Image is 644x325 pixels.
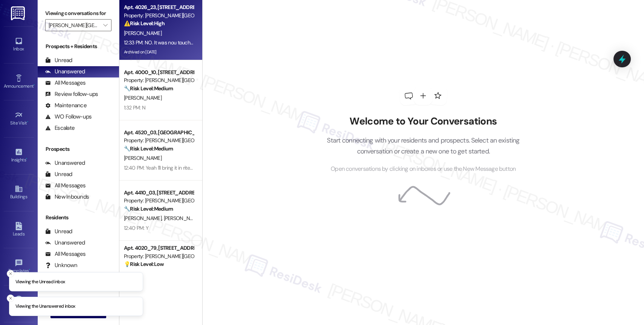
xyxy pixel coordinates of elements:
strong: 💡 Risk Level: Low [124,261,164,267]
div: Apt. 4000_10, [STREET_ADDRESS] [124,68,194,76]
div: Maintenance [45,102,87,109]
div: Apt. 4020_79, [STREET_ADDRESS] [124,244,194,252]
div: Unanswered [45,239,85,247]
div: 12:40 PM: Y [124,225,148,231]
div: Review follow-ups [45,90,98,98]
div: Property: [PERSON_NAME][GEOGRAPHIC_DATA][PERSON_NAME] [124,197,194,205]
strong: 🔧 Risk Level: Medium [124,85,173,92]
div: Unanswered [45,68,85,76]
span: • [34,82,35,88]
a: Site Visit • [4,109,34,129]
div: Property: [PERSON_NAME][GEOGRAPHIC_DATA][PERSON_NAME] [124,12,194,20]
h2: Welcome to Your Conversations [316,115,531,128]
div: All Messages [45,250,85,258]
button: Close toast [7,295,14,302]
div: Residents [38,214,119,222]
a: Leads [4,220,34,240]
div: Unanswered [45,159,85,167]
div: Escalate [45,124,75,132]
p: Viewing the Unread inbox [15,278,65,285]
span: [PERSON_NAME] [124,94,162,101]
span: • [26,156,27,161]
a: Templates • [4,257,34,277]
button: Close toast [7,270,14,277]
span: [PERSON_NAME] [124,155,162,161]
div: Unread [45,56,72,64]
div: All Messages [45,182,85,190]
div: New Inbounds [45,193,89,201]
strong: ⚠️ Risk Level: High [124,20,165,27]
div: 12:40 PM: Yeah I'll bring it in rite now! [124,164,201,171]
strong: 🔧 Risk Level: Medium [124,145,173,152]
label: Viewing conversations for [45,8,111,19]
span: [PERSON_NAME] [124,215,164,222]
div: 12:33 PM: NO. It was nou touched. I responded to your last inquiry. I won't be home [DATE]. Pleas... [124,39,424,46]
div: WO Follow-ups [45,113,92,121]
a: Buildings [4,182,34,203]
img: ResiDesk Logo [11,6,26,20]
strong: 🔧 Risk Level: Medium [124,205,173,212]
span: [PERSON_NAME] [124,30,162,36]
div: Prospects + Residents [38,43,119,50]
span: [PERSON_NAME] [163,215,203,222]
i:  [103,22,107,28]
div: 1:32 PM: N [124,104,145,111]
div: Apt. 4026_23, [STREET_ADDRESS] [124,3,194,11]
input: All communities [49,19,99,31]
a: Insights • [4,146,34,166]
div: All Messages [45,79,85,87]
div: Apt. 4410_03, [STREET_ADDRESS] [124,189,194,197]
div: Prospects [38,145,119,153]
span: • [27,119,28,125]
span: K. Flowers [124,270,145,277]
span: Open conversations by clicking on inboxes or use the New Message button [331,164,516,174]
div: Unknown [45,261,77,269]
div: Apt. 4520_03, [GEOGRAPHIC_DATA] [124,129,194,137]
div: Unread [45,170,72,178]
div: Property: [PERSON_NAME][GEOGRAPHIC_DATA][PERSON_NAME] [124,252,194,260]
p: Viewing the Unanswered inbox [15,303,75,310]
p: Start connecting with your residents and prospects. Select an existing conversation or create a n... [316,135,531,156]
div: Property: [PERSON_NAME][GEOGRAPHIC_DATA][PERSON_NAME] [124,76,194,84]
a: Account [4,293,34,314]
a: Inbox [4,35,34,55]
div: Unread [45,228,72,235]
div: Archived on [DATE] [123,47,194,57]
div: Property: [PERSON_NAME][GEOGRAPHIC_DATA][PERSON_NAME] [124,137,194,144]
